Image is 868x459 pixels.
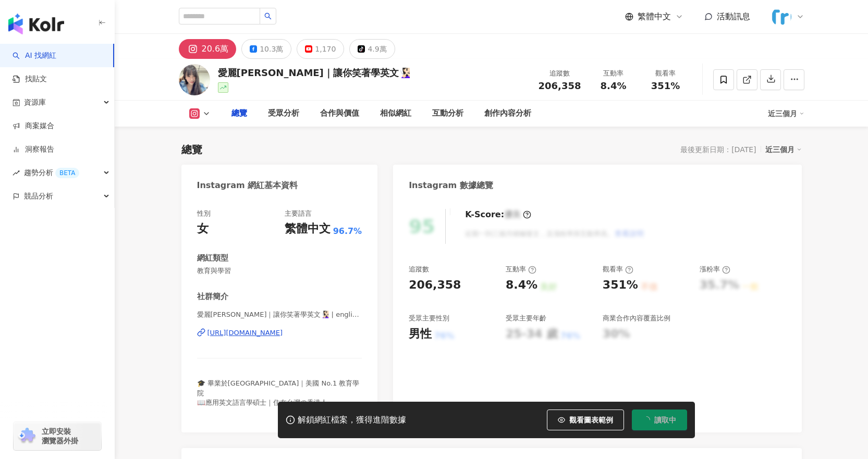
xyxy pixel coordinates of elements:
[14,422,101,450] a: chrome extension立即安裝 瀏覽器外掛
[594,68,633,79] div: 互動率
[285,221,331,237] div: 繁體中文
[680,145,756,154] div: 最後更新日期：[DATE]
[700,265,730,274] div: 漲粉率
[197,253,228,264] div: 網紅類型
[268,107,299,120] div: 受眾分析
[506,265,536,274] div: 互動率
[409,314,449,323] div: 受眾主要性別
[320,107,359,120] div: 合作與價值
[772,7,791,27] img: %E6%A9%AB%E5%BC%8Flogo.png
[643,416,650,424] span: loading
[231,107,247,120] div: 總覽
[297,39,344,59] button: 1,170
[42,427,78,445] span: 立即安裝 瀏覽器外掛
[13,74,47,84] a: 找貼文
[13,121,54,131] a: 商案媒合
[8,14,64,34] img: logo
[315,42,336,56] div: 1,170
[506,314,546,323] div: 受眾主要年齡
[17,428,37,444] img: chrome extension
[646,68,686,79] div: 觀看率
[632,410,687,430] button: 讀取中
[241,39,291,59] button: 10.3萬
[202,42,229,56] div: 20.6萬
[24,184,53,208] span: 競品分析
[207,328,283,338] div: [URL][DOMAIN_NAME]
[368,42,386,56] div: 4.9萬
[465,209,531,220] div: K-Score :
[603,277,638,293] div: 351%
[547,410,624,430] button: 觀看圖表範例
[13,169,20,177] span: rise
[409,265,429,274] div: 追蹤數
[539,80,581,91] span: 206,358
[197,291,228,302] div: 社群簡介
[197,221,209,237] div: 女
[601,81,627,91] span: 8.4%
[765,143,802,156] div: 近三個月
[181,142,202,157] div: 總覽
[484,107,531,120] div: 創作內容分析
[197,328,362,338] a: [URL][DOMAIN_NAME]
[285,209,312,218] div: 主要語言
[409,326,432,342] div: 男性
[654,416,676,424] span: 讀取中
[603,265,633,274] div: 觀看率
[651,81,680,91] span: 351%
[569,416,613,424] span: 觀看圖表範例
[432,107,463,120] div: 互動分析
[380,107,411,120] div: 相似網紅
[197,379,360,435] span: 🎓 畢業於[GEOGRAPHIC_DATA]｜美國 No.1 教育學院 📖應用英文語言學碩士｜住在台灣の香港人 😜愛鬧的英文老師｜😂爆笑上課中 When it rains, look for 🌈...
[55,168,79,178] div: BETA
[349,39,395,59] button: 4.9萬
[218,66,410,79] div: 愛麗[PERSON_NAME]｜讓你笑著學英文🧏🏻‍♀️
[539,68,581,79] div: 追蹤數
[333,226,362,237] span: 96.7%
[13,51,56,61] a: searchAI 找網紅
[197,209,211,218] div: 性別
[506,277,537,293] div: 8.4%
[197,180,298,191] div: Instagram 網紅基本資料
[768,105,804,122] div: 近三個月
[197,266,362,276] span: 教育與學習
[603,314,670,323] div: 商業合作內容覆蓋比例
[717,11,750,21] span: 活動訊息
[13,144,54,155] a: 洞察報告
[298,415,406,426] div: 解鎖網紅檔案，獲得進階數據
[197,310,362,319] span: 愛麗[PERSON_NAME]｜讓你笑著學英文🧏🏻‍♀️ | english.104
[24,91,46,114] span: 資源庫
[260,42,283,56] div: 10.3萬
[24,161,79,184] span: 趨勢分析
[409,180,493,191] div: Instagram 數據總覽
[179,39,237,59] button: 20.6萬
[638,11,671,22] span: 繁體中文
[179,64,210,95] img: KOL Avatar
[264,13,272,20] span: search
[409,277,461,293] div: 206,358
